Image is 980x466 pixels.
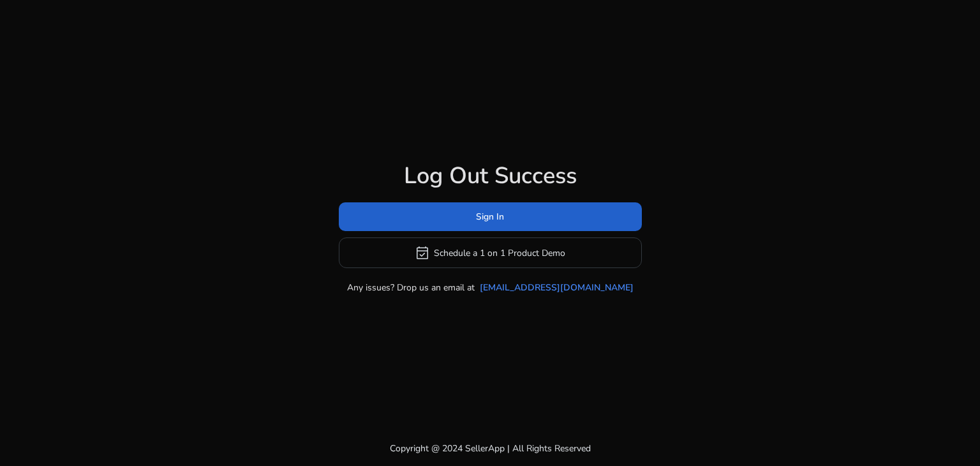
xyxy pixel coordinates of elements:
button: event_availableSchedule a 1 on 1 Product Demo [339,237,642,268]
p: Any issues? Drop us an email at [347,281,475,294]
a: [EMAIL_ADDRESS][DOMAIN_NAME] [480,281,634,294]
span: event_available [415,245,430,260]
h1: Log Out Success [339,162,642,190]
button: Sign In [339,202,642,231]
span: Sign In [476,210,504,223]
